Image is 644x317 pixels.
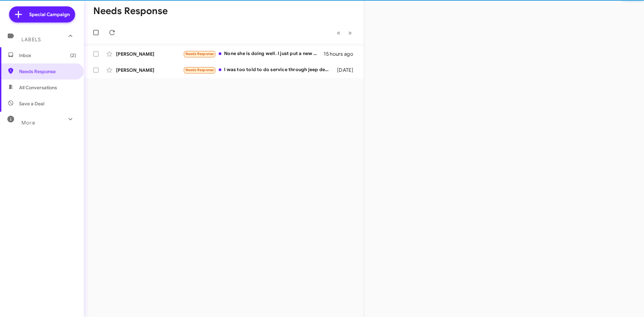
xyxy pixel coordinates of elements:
[93,6,168,16] h1: Needs Response
[70,52,76,59] span: (2)
[19,68,76,75] span: Needs Response
[19,84,57,91] span: All Conversations
[183,66,334,74] div: I was too told to do service through jeep dealer ... at least until warranty factory warranty exp...
[183,50,324,58] div: None she is doing well. I just put a new motor and other things in the truck it now has 509000 mi...
[337,29,340,37] span: «
[19,52,76,59] span: Inbox
[185,52,214,56] span: Needs Response
[324,51,359,57] div: 15 hours ago
[334,67,359,73] div: [DATE]
[21,120,35,126] span: More
[344,26,356,40] button: Next
[333,26,356,40] nav: Page navigation example
[116,51,183,57] div: [PERSON_NAME]
[19,100,44,107] span: Save a Deal
[185,68,214,72] span: Needs Response
[9,6,75,22] a: Special Campaign
[29,11,70,18] span: Special Campaign
[116,67,183,73] div: [PERSON_NAME]
[333,26,344,40] button: Previous
[21,37,41,43] span: Labels
[348,29,352,37] span: »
